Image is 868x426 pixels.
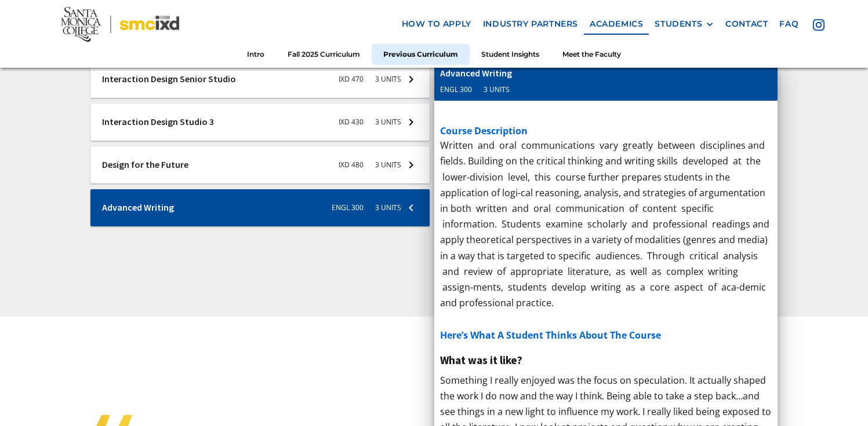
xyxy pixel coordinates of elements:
[440,67,512,79] div: Advanced Writing
[396,13,477,35] a: how to apply
[440,138,772,311] p: Written and oral communications vary greatly between disciplines and fields. Building on the crit...
[235,43,276,65] a: Intro
[655,19,702,29] div: STUDENTS
[440,351,772,369] h5: What was it like?
[477,13,584,35] a: industry partners
[440,84,472,95] div: ENGL 300
[720,13,773,35] a: contact
[276,43,372,65] a: Fall 2025 Curriculum
[440,328,772,342] h6: here’s what a student thinks about the course
[484,84,510,95] div: 3 Units
[813,19,825,30] img: icon - instagram
[61,7,179,42] img: Santa Monica College - SMC IxD logo
[655,19,714,29] div: STUDENTS
[470,43,551,65] a: Student Insights
[584,13,649,35] a: Academics
[551,43,633,65] a: Meet the Faculty
[372,43,470,65] a: Previous Curriculum
[773,13,804,35] a: faq
[440,124,772,138] h5: course description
